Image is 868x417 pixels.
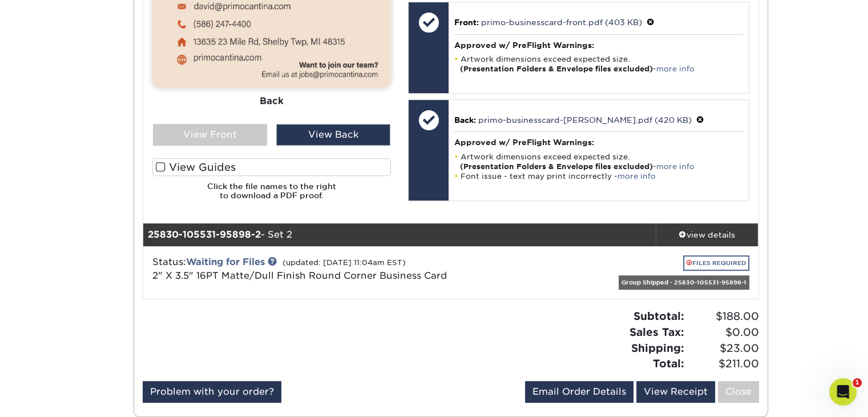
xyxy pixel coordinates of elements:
a: more info [656,162,695,171]
h6: Click the file names to the right to download a PDF proof. [152,182,391,210]
a: 2" X 3.5" 16PT Matte/Dull Finish Round Corner Business Card [152,270,447,281]
strong: Subtotal: [633,310,684,322]
strong: Shipping: [631,342,684,354]
strong: Total: [653,357,684,370]
a: Close [718,381,759,403]
a: Email Order Details [525,381,633,403]
span: $211.00 [688,356,759,372]
h4: Approved w/ PreFlight Warnings: [454,41,742,50]
div: Status: [144,255,553,288]
strong: (Presentation Folders & Envelope files excluded) [460,65,653,73]
a: view details [656,223,758,246]
span: 1 [853,378,862,387]
span: $0.00 [688,324,759,340]
a: Problem with your order? [143,381,281,403]
a: FILES REQUIRED [683,255,749,271]
a: Waiting for Files [186,256,265,267]
span: $188.00 [688,308,759,324]
strong: Sales Tax: [629,326,684,338]
div: - Set 2 [143,223,656,246]
li: Artwork dimensions exceed expected size. - [454,54,742,74]
a: primo-businesscard-[PERSON_NAME].pdf (420 KB) [478,115,692,125]
strong: 25830-105531-95898-2 [148,229,261,240]
a: primo-businesscard-front.pdf (403 KB) [481,18,642,27]
span: $23.00 [688,340,759,356]
a: more info [617,172,656,181]
iframe: Google Customer Reviews [3,382,97,413]
div: view details [656,228,758,240]
span: Back: [454,115,476,125]
div: Back [152,89,391,114]
li: Artwork dimensions exceed expected size. - [454,152,742,171]
div: View Front [153,124,267,146]
strong: (Presentation Folders & Envelope files excluded) [460,162,653,171]
label: View Guides [152,158,391,176]
a: more info [656,65,695,73]
small: (updated: [DATE] 11:04am EST) [282,258,406,267]
a: View Receipt [636,381,715,403]
li: Font issue - text may print incorrectly - [454,171,742,181]
div: View Back [276,124,390,146]
span: Front: [454,18,479,27]
h4: Approved w/ PreFlight Warnings: [454,138,742,147]
iframe: Intercom live chat [829,378,857,406]
div: Group Shipped - 25830-105531-95898-1 [619,275,749,290]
